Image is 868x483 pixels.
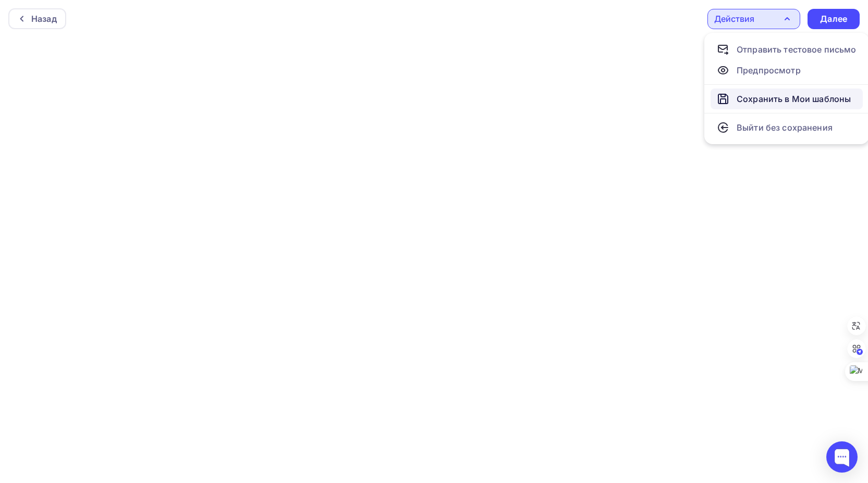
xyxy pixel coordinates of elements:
[31,12,57,25] div: Назад
[737,121,833,134] div: Выйти без сохранения
[737,43,857,56] div: Отправить тестовое письмо
[820,13,847,25] div: Далее
[737,64,801,77] div: Предпросмотр
[714,12,754,25] div: Действия
[737,93,851,105] div: Сохранить в Мои шаблоны
[707,9,800,29] button: Действия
